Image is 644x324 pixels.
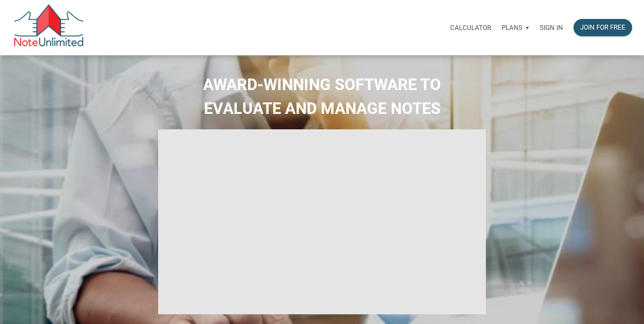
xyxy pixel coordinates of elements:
p: Plans [502,24,522,32]
p: Sign in [540,24,563,32]
div: Join for free [580,23,625,33]
p: Calculator [450,24,491,32]
a: Sign in [534,14,568,41]
a: Calculator [445,14,496,41]
button: Join for free [574,19,632,36]
a: Join for free [568,14,637,41]
iframe: NoteUnlimited [158,129,486,314]
h2: AWARD-WINNING SOFTWARE TO EVALUATE AND MANAGE NOTES [7,73,637,121]
button: Plans [496,15,534,41]
a: Plans [496,14,534,41]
